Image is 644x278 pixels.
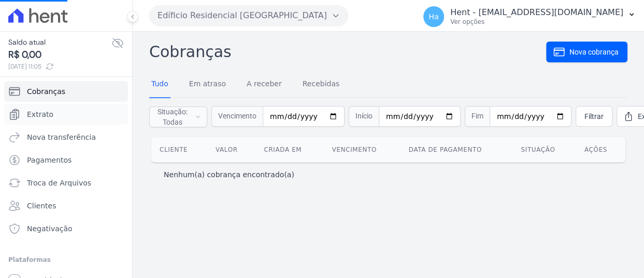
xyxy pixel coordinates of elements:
[324,137,400,162] th: Vencimento
[512,137,576,162] th: Situação
[4,195,128,216] a: Clientes
[4,127,128,148] a: Nova transferência
[4,150,128,170] a: Pagamentos
[27,86,65,97] span: Cobranças
[8,254,124,266] div: Plataformas
[569,47,619,57] span: Nova cobrança
[8,62,111,71] span: [DATE] 11:05
[450,18,623,26] p: Ver opções
[4,173,128,193] a: Troca de Arquivos
[207,137,255,162] th: Valor
[4,218,128,239] a: Negativação
[4,81,128,102] a: Cobranças
[27,178,91,188] span: Troca de Arquivos
[149,5,348,26] button: Edíficio Residencial [GEOGRAPHIC_DATA]
[576,106,612,127] a: Filtrar
[546,42,627,62] a: Nova cobrança
[156,107,189,127] span: Situação: Todas
[4,104,128,125] a: Extrato
[415,2,644,31] button: Ha Hent - [EMAIL_ADDRESS][DOMAIN_NAME] Ver opções
[428,13,438,20] span: Ha
[8,48,111,62] span: R$ 0,00
[255,137,323,162] th: Criada em
[8,37,111,48] span: Saldo atual
[27,132,96,142] span: Nova transferência
[27,109,53,120] span: Extrato
[450,7,623,18] p: Hent - [EMAIL_ADDRESS][DOMAIN_NAME]
[465,106,490,127] span: Fim
[584,111,604,122] span: Filtrar
[27,201,56,211] span: Clientes
[149,71,170,98] a: Tudo
[576,137,625,162] th: Ações
[211,106,263,127] span: Vencimento
[349,106,379,127] span: Início
[187,71,228,98] a: Em atraso
[300,71,342,98] a: Recebidas
[400,137,513,162] th: Data de pagamento
[149,107,207,127] button: Situação: Todas
[149,40,546,63] h2: Cobranças
[151,137,207,162] th: Cliente
[164,169,294,180] p: Nenhum(a) cobrança encontrado(a)
[27,155,71,165] span: Pagamentos
[245,71,284,98] a: A receber
[27,223,73,234] span: Negativação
